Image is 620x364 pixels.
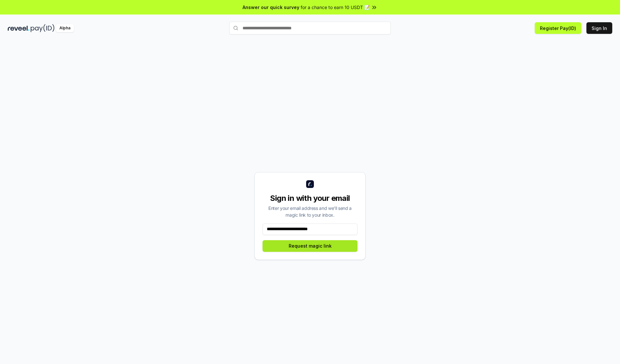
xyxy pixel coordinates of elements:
div: Enter your email address and we’ll send a magic link to your inbox. [263,205,357,218]
span: Answer our quick survey [243,4,299,11]
img: pay_id [31,24,55,32]
div: Sign in with your email [263,193,357,203]
button: Request magic link [263,240,357,252]
img: reveel_dark [8,24,29,32]
button: Sign In [586,22,612,34]
div: Alpha [56,24,74,32]
span: for a chance to earn 10 USDT 📝 [301,4,370,11]
img: logo_small [306,180,314,188]
button: Register Pay(ID) [535,22,581,34]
